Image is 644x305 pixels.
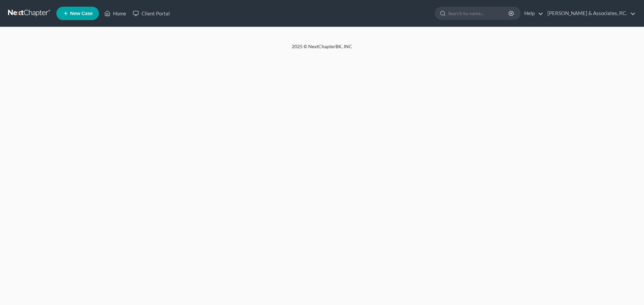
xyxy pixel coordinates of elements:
span: New Case [70,11,93,16]
a: Client Portal [129,7,173,19]
a: Home [101,7,129,19]
div: 2025 © NextChapterBK, INC [131,43,513,55]
input: Search by name... [448,7,509,19]
a: [PERSON_NAME] & Associates, P.C. [544,7,636,19]
a: Help [521,7,543,19]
